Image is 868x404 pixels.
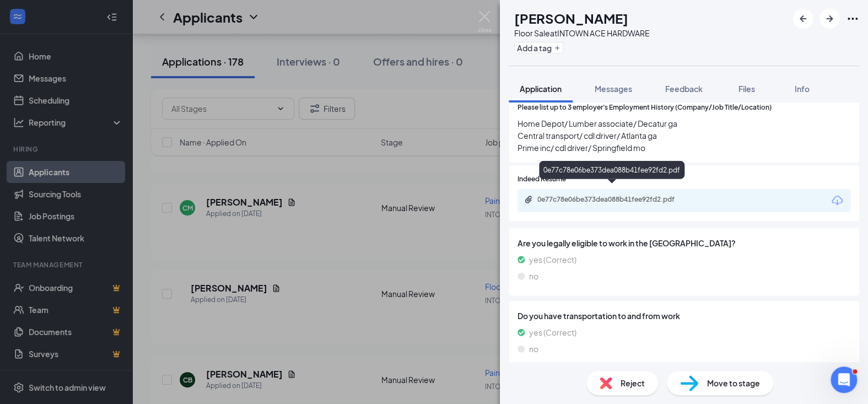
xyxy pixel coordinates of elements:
[529,270,538,282] span: no
[554,45,560,51] svg: Plus
[517,117,850,154] span: Home Depot/ Lumber associate/ Decatur ga Central transport/ cdl driver/ Atlanta ga Prime inc/ cdl...
[793,9,813,29] button: ArrowLeftNew
[517,310,850,322] span: Do you have transportation to and from work
[831,194,844,207] svg: Download
[517,103,772,113] span: Please list up to 3 employer's Employment History (Company/Job Title/Location)
[529,326,576,338] span: yes (Correct)
[820,9,839,29] button: ArrowRight
[796,12,810,25] svg: ArrowLeftNew
[517,237,850,249] span: Are you legally eligible to work in the [GEOGRAPHIC_DATA]?
[514,28,650,39] div: Floor Sale at INTOWN ACE HARDWARE
[823,12,836,25] svg: ArrowRight
[514,9,628,28] h1: [PERSON_NAME]
[595,84,632,94] span: Messages
[738,84,755,94] span: Files
[831,367,857,393] iframe: Intercom live chat
[539,161,684,179] div: 0e77c78e06be373dea088b41fee92fd2.pdf
[517,174,566,185] span: Indeed Resume
[529,254,576,266] span: yes (Correct)
[524,195,703,206] a: Paperclip0e77c78e06be373dea088b41fee92fd2.pdf
[621,377,645,389] span: Reject
[846,12,859,25] svg: Ellipses
[537,195,692,204] div: 0e77c78e06be373dea088b41fee92fd2.pdf
[529,343,538,355] span: no
[524,195,533,204] svg: Paperclip
[707,377,760,389] span: Move to stage
[520,84,562,94] span: Application
[795,84,810,94] span: Info
[514,42,563,53] button: PlusAdd a tag
[665,84,703,94] span: Feedback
